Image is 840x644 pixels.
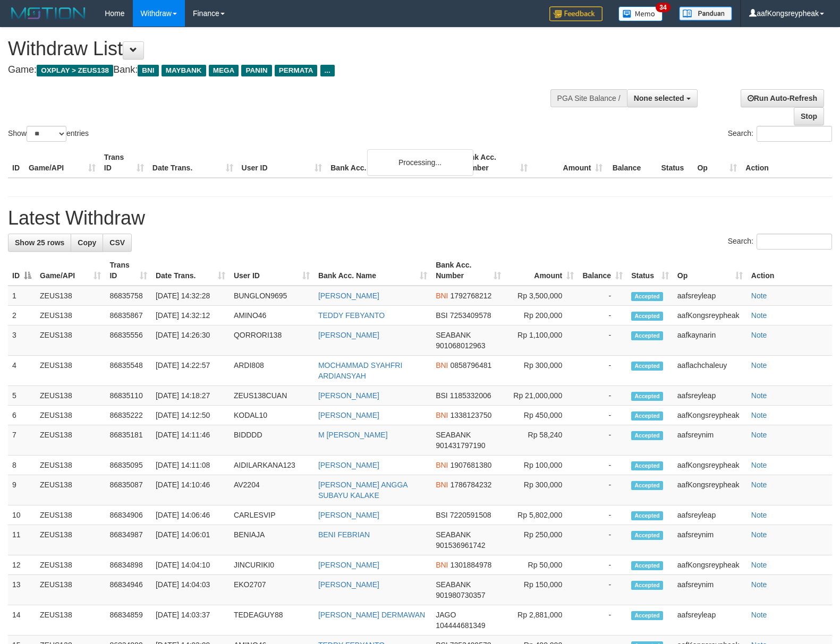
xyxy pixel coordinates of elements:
td: [DATE] 14:18:27 [151,386,230,406]
span: MEGA [209,65,239,76]
span: 34 [656,3,670,12]
a: Note [751,391,767,400]
td: Rp 300,000 [505,475,578,505]
td: - [578,286,627,306]
th: Op: activate to sort column ascending [673,255,747,286]
td: 86835222 [105,406,151,425]
td: 86834987 [105,525,151,555]
td: ZEUS138 [36,356,105,386]
td: [DATE] 14:04:10 [151,555,230,575]
span: Copy 901431797190 to clipboard [436,441,485,450]
h1: Latest Withdraw [8,208,832,229]
td: BUNGLON9695 [230,286,314,306]
td: ZEUS138 [36,286,105,306]
span: Copy 104444681349 to clipboard [436,621,485,630]
span: Accepted [631,331,663,340]
span: PANIN [241,65,271,76]
label: Show entries [8,126,89,142]
td: ZEUS138CUAN [230,386,314,406]
td: AV2204 [230,475,314,505]
label: Search: [728,126,832,142]
a: Note [751,511,767,519]
td: aafsreyleap [673,605,747,636]
td: JINCURIKI0 [230,555,314,575]
span: Copy 1786784232 to clipboard [450,480,491,489]
a: M [PERSON_NAME] [318,431,388,439]
td: [DATE] 14:12:50 [151,406,230,425]
td: aafKongsreypheak [673,406,747,425]
td: Rp 200,000 [505,306,578,325]
td: aafKongsreypheak [673,555,747,575]
span: Accepted [631,312,663,321]
td: - [578,356,627,386]
td: 11 [8,525,36,555]
div: Processing... [367,149,473,176]
a: CSV [103,234,132,252]
td: [DATE] 14:26:30 [151,325,230,356]
h4: Game: Bank: [8,65,549,75]
td: [DATE] 14:10:46 [151,475,230,505]
span: SEABANK [436,331,471,339]
span: Accepted [631,561,663,570]
span: Accepted [631,292,663,301]
td: BIDDDD [230,425,314,456]
span: CSV [109,238,125,247]
a: TEDDY FEBYANTO [318,311,385,320]
td: ZEUS138 [36,525,105,555]
a: Show 25 rows [8,234,71,252]
a: [PERSON_NAME] [318,411,379,419]
span: Copy 901536961742 to clipboard [436,541,485,549]
a: Note [751,431,767,439]
td: aafsreynim [673,575,747,605]
td: 86835095 [105,456,151,475]
img: MOTION_logo.png [8,5,89,21]
td: 3 [8,325,36,356]
a: [PERSON_NAME] DERMAWAN [318,611,425,619]
th: Status [657,148,693,178]
td: [DATE] 14:11:08 [151,456,230,475]
th: User ID [237,148,327,178]
td: [DATE] 14:22:57 [151,356,230,386]
a: Note [751,331,767,339]
td: [DATE] 14:32:28 [151,286,230,306]
td: aafsreyleap [673,386,747,406]
th: Date Trans. [148,148,237,178]
span: Accepted [631,511,663,520]
td: ZEUS138 [36,325,105,356]
img: Button%20Memo.svg [618,6,663,21]
a: BENI FEBRIAN [318,530,370,539]
th: ID [8,148,24,178]
span: Copy 7253409578 to clipboard [450,311,491,320]
a: [PERSON_NAME] [318,580,379,589]
td: 86835758 [105,286,151,306]
td: Rp 3,500,000 [505,286,578,306]
a: Note [751,580,767,589]
a: Note [751,461,767,469]
th: Bank Acc. Number [456,148,532,178]
a: Note [751,561,767,569]
span: ... [320,65,335,76]
td: - [578,475,627,505]
span: BNI [436,561,448,569]
span: Accepted [631,431,663,440]
td: ZEUS138 [36,605,105,636]
td: [DATE] 14:11:46 [151,425,230,456]
input: Search: [757,234,832,250]
th: Bank Acc. Name [326,148,456,178]
td: Rp 50,000 [505,555,578,575]
td: - [578,505,627,525]
td: 12 [8,555,36,575]
td: aafsreyleap [673,505,747,525]
td: Rp 21,000,000 [505,386,578,406]
th: Bank Acc. Number: activate to sort column ascending [431,255,505,286]
td: aafsreynim [673,525,747,555]
td: 9 [8,475,36,505]
a: [PERSON_NAME] [318,511,379,519]
span: Copy [78,238,96,247]
td: Rp 150,000 [505,575,578,605]
th: Op [693,148,741,178]
td: Rp 5,802,000 [505,505,578,525]
span: Copy 0858796481 to clipboard [450,361,491,370]
td: Rp 100,000 [505,456,578,475]
a: [PERSON_NAME] ANGGA SUBAYU KALAKE [318,480,408,500]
